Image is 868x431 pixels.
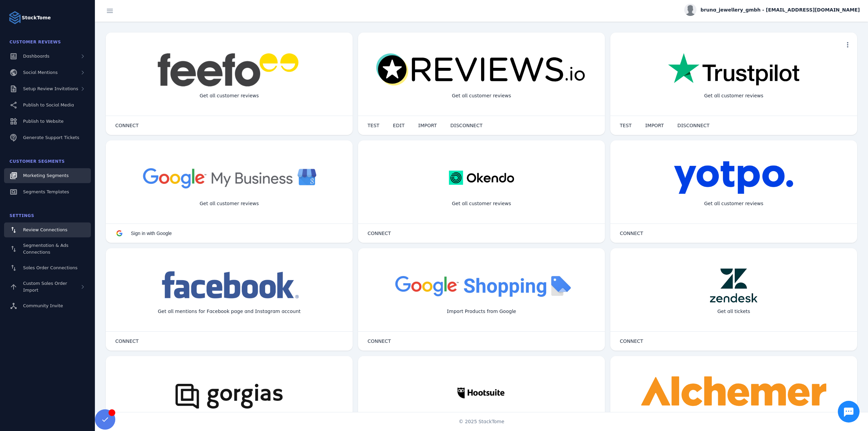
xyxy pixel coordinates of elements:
span: Social Mentions [23,70,58,75]
span: Dashboards [23,54,50,59]
img: alchemer.svg [641,376,826,410]
span: Settings [9,213,34,218]
span: IMPORT [418,123,437,128]
span: Generate Support Tickets [23,135,79,140]
span: CONNECT [368,339,391,344]
a: Review Connections [4,222,91,237]
a: Publish to Website [4,114,91,129]
button: TEST [361,119,386,132]
img: googlebusiness.png [138,161,320,195]
button: CONNECT [361,334,398,348]
img: feefo.png [156,53,302,87]
span: Sign in with Google [131,231,172,236]
img: googleshopping.png [391,269,573,302]
img: Logo image [8,11,22,24]
span: Custom Sales Order Import [23,281,67,293]
span: Review Connections [23,227,67,232]
span: DISCONNECT [450,123,482,128]
a: Marketing Segments [4,168,91,183]
span: bruna_jewellery_gmbh - [EMAIL_ADDRESS][DOMAIN_NAME] [701,6,860,14]
img: yotpo.png [674,161,793,195]
button: CONNECT [613,334,650,348]
span: Publish to Website [23,119,63,124]
a: Generate Support Tickets [4,130,91,145]
div: Get all customer reviews [194,195,264,213]
div: Get all tickets, ratings and competitor reports data for all tracked keywords [134,410,325,428]
div: Import Products from Google [441,302,521,320]
img: zendesk.png [710,269,757,302]
span: Customer Reviews [9,40,61,44]
img: reviewsio.svg [376,53,587,87]
span: Publish to Social Media [23,102,74,107]
span: DISCONNECT [677,123,710,128]
span: Segments Templates [23,189,69,194]
span: Community Invite [23,303,63,308]
button: bruna_jewellery_gmbh - [EMAIL_ADDRESS][DOMAIN_NAME] [684,4,860,16]
span: TEST [368,123,379,128]
a: Community Invite [4,298,91,313]
img: hootsuite.jpg [451,376,512,410]
div: Publish customer reviews to social platforms [423,410,540,428]
span: EDIT [393,123,405,128]
div: Get all mentions for Facebook page and Instagram account [153,302,306,320]
span: CONNECT [115,123,139,128]
img: profile.jpg [684,4,696,16]
button: DISCONNECT [671,119,716,132]
img: okendo.webp [449,161,514,195]
div: Get all customer reviews [447,195,517,213]
button: EDIT [386,119,411,132]
img: trustpilot.png [668,53,799,87]
span: CONNECT [620,339,643,344]
div: Get all tickets [712,302,756,320]
div: Get all customer reviews [699,195,769,213]
a: Sales Order Connections [4,260,91,275]
strong: StackTome [22,14,51,21]
a: Publish to Social Media [4,98,91,113]
span: Sales Order Connections [23,265,77,270]
span: © 2025 StackTome [459,418,505,425]
button: Sign in with Google [108,227,179,240]
img: facebook.png [157,269,301,302]
span: Setup Review Invitations [23,86,78,91]
button: IMPORT [411,119,443,132]
span: Customer Segments [9,159,65,164]
button: more [841,38,854,52]
div: Get all customer reviews [699,87,769,105]
button: CONNECT [108,119,145,132]
span: Marketing Segments [23,173,68,178]
span: Segmentation & Ads Connections [23,243,68,255]
button: CONNECT [108,334,145,348]
span: TEST [620,123,632,128]
div: Get all customer surveys [698,410,769,428]
button: CONNECT [613,227,650,240]
button: DISCONNECT [443,119,489,132]
button: CONNECT [361,227,398,240]
span: CONNECT [368,231,391,236]
div: Get all customer reviews [194,87,264,105]
img: gorgias.png [165,376,294,410]
a: Segmentation & Ads Connections [4,239,91,259]
span: CONNECT [115,339,139,344]
span: IMPORT [645,123,664,128]
button: IMPORT [638,119,671,132]
div: Get all customer reviews [447,87,517,105]
span: CONNECT [620,231,643,236]
a: Segments Templates [4,184,91,199]
button: TEST [613,119,638,132]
